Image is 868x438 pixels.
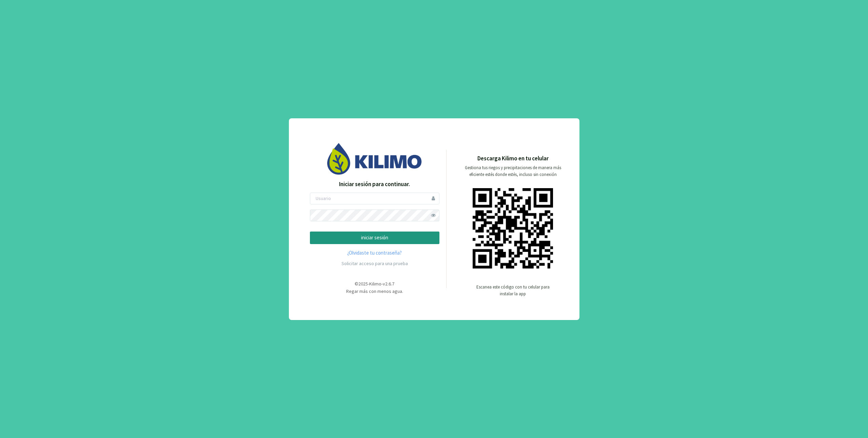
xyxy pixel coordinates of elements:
p: Gestiona tus riegos y precipitaciones de manera más eficiente estés donde estés, incluso sin cone... [461,164,565,178]
p: Iniciar sesión para continuar. [310,180,439,189]
span: - [381,281,383,287]
span: Regar más con menos agua. [346,288,403,294]
span: - [368,281,369,287]
span: © [355,281,358,287]
img: Image [327,143,422,175]
span: v2.6.7 [383,281,394,287]
a: Solicitar acceso para una prueba [341,260,408,266]
span: Kilimo [369,281,381,287]
button: iniciar sesión [310,232,439,244]
span: 2025 [358,281,368,287]
p: Descarga Kilimo en tu celular [477,154,549,163]
img: qr code [473,188,553,268]
a: ¿Olvidaste tu contraseña? [310,249,439,257]
p: Escanea este código con tu celular para instalar la app [476,284,550,297]
input: Usuario [310,193,439,204]
p: iniciar sesión [316,234,434,242]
